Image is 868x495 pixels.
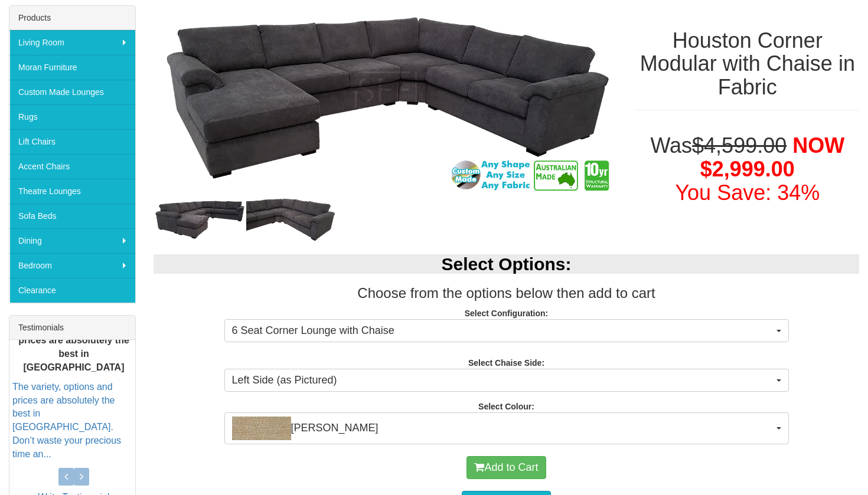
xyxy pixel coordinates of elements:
a: Moran Furniture [9,55,135,80]
a: Theatre Lounges [9,179,135,204]
span: NOW $2,999.00 [700,133,845,181]
span: Left Side (as Pictured) [232,373,774,388]
button: 6 Seat Corner Lounge with Chaise [224,319,789,343]
span: [PERSON_NAME] [232,417,774,440]
a: Lift Chairs [9,129,135,154]
b: Select Options: [441,254,571,274]
a: Custom Made Lounges [9,80,135,104]
strong: Select Chaise Side: [468,358,544,368]
img: Fletcher Wheat [232,417,291,440]
a: The variety, options and prices are absolutely the best in [GEOGRAPHIC_DATA]. Don’t waste your pr... [12,382,121,459]
button: Add to Cart [466,456,546,480]
b: The variety, options and prices are absolutely the best in [GEOGRAPHIC_DATA] [18,322,129,373]
a: Rugs [9,104,135,129]
h3: Choose from the options below then add to cart [154,286,859,301]
a: Sofa Beds [9,204,135,228]
button: Fletcher Wheat[PERSON_NAME] [224,412,789,444]
a: Clearance [9,278,135,303]
a: Accent Chairs [9,154,135,179]
a: Bedroom [9,253,135,278]
div: Products [9,6,135,30]
del: $4,599.00 [692,133,787,158]
div: Testimonials [9,316,135,340]
font: You Save: 34% [675,181,820,205]
span: 6 Seat Corner Lounge with Chaise [232,323,774,339]
a: Dining [9,228,135,253]
h1: Houston Corner Modular with Chaise in Fabric [636,29,859,99]
strong: Select Configuration: [465,309,549,318]
button: Left Side (as Pictured) [224,369,789,392]
strong: Select Colour: [478,402,534,411]
a: Living Room [9,30,135,55]
h1: Was [636,134,859,204]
